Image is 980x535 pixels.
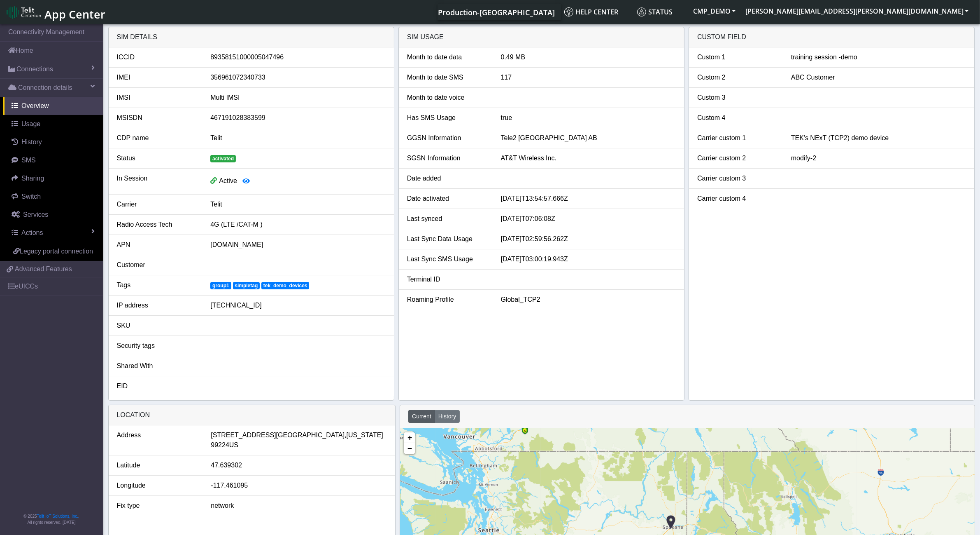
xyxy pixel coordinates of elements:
[691,153,785,163] div: Carrier custom 2
[401,254,495,264] div: Last Sync SMS Usage
[785,73,973,82] div: ABC Customer
[691,73,785,82] div: Custom 2
[111,220,205,230] div: Radio Access Tech
[347,430,383,440] span: [US_STATE]
[204,199,392,209] div: Telit
[495,113,682,123] div: true
[3,206,103,224] a: Services
[564,7,618,16] span: Help center
[20,248,93,255] span: Legacy portal connection
[495,153,682,163] div: AT&T Wireless Inc.
[111,481,205,490] div: Longitude
[3,133,103,151] a: History
[23,211,48,218] span: Services
[401,113,495,123] div: Has SMS Usage
[401,234,495,244] div: Last Sync Data Usage
[3,224,103,242] a: Actions
[111,199,205,209] div: Carrier
[229,440,238,450] span: US
[111,361,205,371] div: Shared With
[204,52,392,62] div: 89358151000005047496
[3,188,103,206] a: Switch
[237,174,255,189] button: View session details
[204,240,392,250] div: [DOMAIN_NAME]
[495,133,682,143] div: Tele2 [GEOGRAPHIC_DATA] AB
[204,220,392,230] div: 4G (LTE /CAT-M )
[401,93,495,103] div: Month to date voice
[3,169,103,188] a: Sharing
[7,6,41,19] img: logo-telit-cinterion-gw-new.png
[111,501,205,511] div: Fix type
[109,405,396,425] div: LOCATION
[401,214,495,224] div: Last synced
[495,194,682,204] div: [DATE]T13:54:57.666Z
[401,153,495,163] div: SGSN Information
[691,52,785,62] div: Custom 1
[3,115,103,133] a: Usage
[111,113,205,123] div: MSISDN
[401,133,495,143] div: GGSN Information
[109,27,394,47] div: SIM details
[44,7,105,22] span: App Center
[211,440,229,450] span: 99224
[688,4,740,19] button: CMP_DEMO
[205,481,393,490] div: -117.461095
[111,321,205,331] div: SKU
[785,52,973,62] div: training session -demo
[111,153,205,163] div: Status
[205,460,393,470] div: 47.639302
[211,430,276,440] span: [STREET_ADDRESS]
[111,300,205,310] div: IP address
[111,133,205,143] div: CDP name
[111,52,205,62] div: ICCID
[204,113,392,123] div: 467191028383599
[399,27,684,47] div: SIM usage
[495,52,682,62] div: 0.49 MB
[16,64,53,74] span: Connections
[21,175,44,182] span: Sharing
[111,460,205,470] div: Latitude
[21,193,41,200] span: Switch
[21,120,40,127] span: Usage
[111,240,205,250] div: APN
[233,282,260,289] span: simpletag
[438,4,554,20] a: Your current platform instance
[401,73,495,82] div: Month to date SMS
[404,443,415,454] a: Zoom out
[210,155,236,162] span: activated
[204,93,392,103] div: Multi IMSI
[435,410,460,423] button: History
[691,194,785,204] div: Carrier custom 4
[21,102,49,109] span: Overview
[401,52,495,62] div: Month to date data
[691,133,785,143] div: Carrier custom 1
[495,234,682,244] div: [DATE]T02:59:56.262Z
[111,73,205,82] div: IMEI
[401,295,495,305] div: Roaming Profile
[111,280,205,290] div: Tags
[785,153,973,163] div: modify-2
[204,73,392,82] div: 356961072340733
[3,97,103,115] a: Overview
[634,4,688,20] a: Status
[205,501,393,511] div: network
[401,275,495,284] div: Terminal ID
[689,27,974,47] div: Custom field
[691,174,785,183] div: Carrier custom 3
[691,93,785,103] div: Custom 3
[404,432,415,443] a: Zoom in
[401,174,495,183] div: Date added
[204,300,392,310] div: [TECHNICAL_ID]
[408,410,435,423] button: Current
[111,174,205,189] div: In Session
[37,514,78,519] a: Telit IoT Solutions, Inc.
[691,113,785,123] div: Custom 4
[219,177,237,184] span: Active
[438,7,555,17] span: Production-[GEOGRAPHIC_DATA]
[495,214,682,224] div: [DATE]T07:06:08Z
[111,93,205,103] div: IMSI
[111,381,205,391] div: EID
[740,4,973,19] button: [PERSON_NAME][EMAIL_ADDRESS][PERSON_NAME][DOMAIN_NAME]
[495,295,682,305] div: Global_TCP2
[111,341,205,351] div: Security tags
